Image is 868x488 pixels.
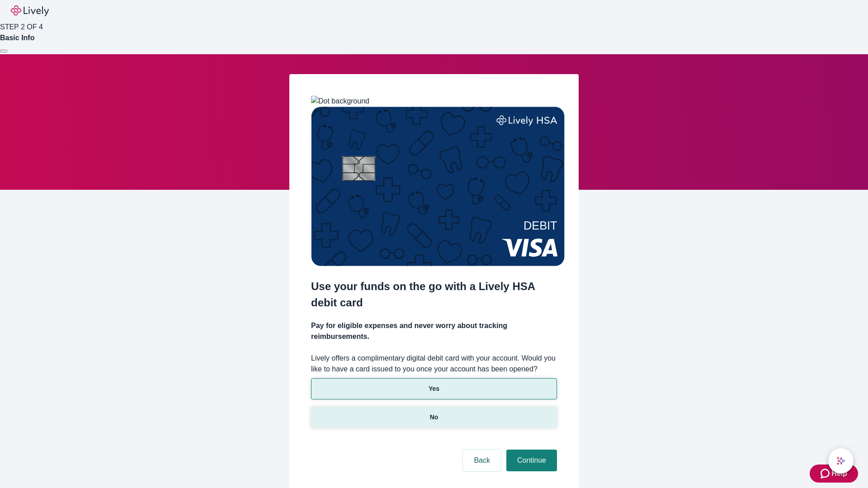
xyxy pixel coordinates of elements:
[463,450,501,471] button: Back
[810,465,858,483] button: Zendesk support iconHelp
[11,5,49,16] img: Lively
[311,278,557,311] h2: Use your funds on the go with a Lively HSA debit card
[836,456,845,465] svg: Lively AI Assistant
[311,320,557,342] h4: Pay for eligible expenses and never worry about tracking reimbursements.
[430,413,439,422] p: No
[311,353,557,375] label: Lively offers a complimentary digital debit card with your account. Would you like to have a card...
[311,107,565,266] img: Debit card
[311,378,557,399] button: Yes
[821,468,831,479] svg: Zendesk support icon
[429,384,439,394] p: Yes
[506,450,557,471] button: Continue
[311,407,557,428] button: No
[831,468,847,479] span: Help
[828,448,854,474] button: chat
[311,96,369,107] img: Dot background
